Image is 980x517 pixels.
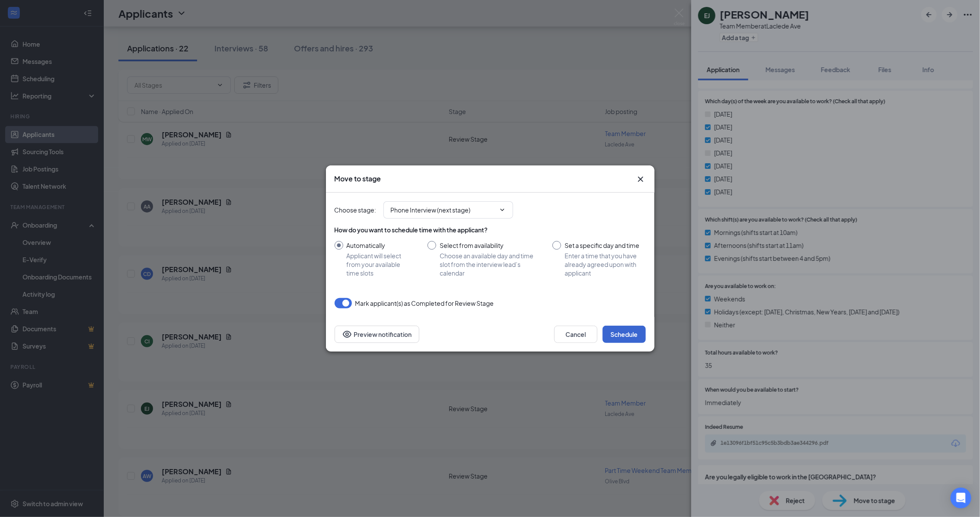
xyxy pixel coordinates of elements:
[342,329,352,339] svg: Eye
[635,174,646,184] svg: Cross
[554,326,597,343] button: Cancel
[335,174,381,184] h3: Move to stage
[603,326,646,343] button: Schedule
[335,326,419,343] button: Preview notificationEye
[335,225,646,234] div: How do you want to schedule time with the applicant?
[335,205,377,215] span: Choose stage :
[355,298,494,308] span: Mark applicant(s) as Completed for Review Stage
[951,488,971,508] div: Open Intercom Messenger
[499,206,506,213] svg: ChevronDown
[635,174,646,184] button: Close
